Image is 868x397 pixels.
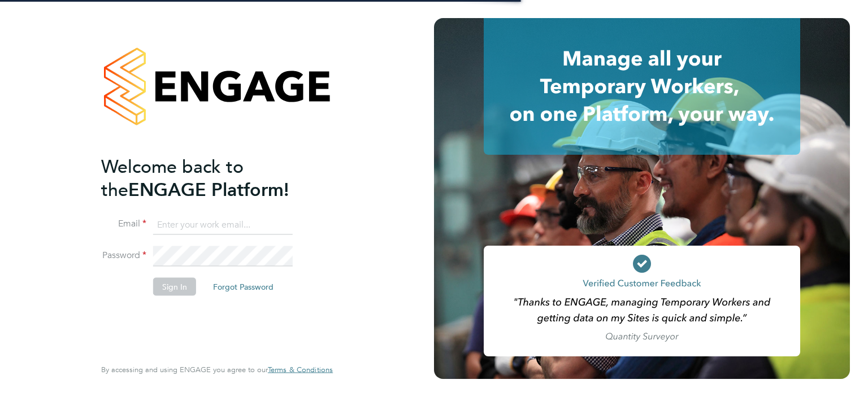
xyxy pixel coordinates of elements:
[153,278,196,296] button: Sign In
[101,218,146,230] label: Email
[101,155,244,200] span: Welcome back to the
[101,250,146,261] label: Password
[101,155,322,201] h2: ENGAGE Platform!
[268,365,333,374] a: Terms & Conditions
[101,365,333,374] span: By accessing and using ENGAGE you agree to our
[204,278,283,296] button: Forgot Password
[153,215,293,235] input: Enter your work email...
